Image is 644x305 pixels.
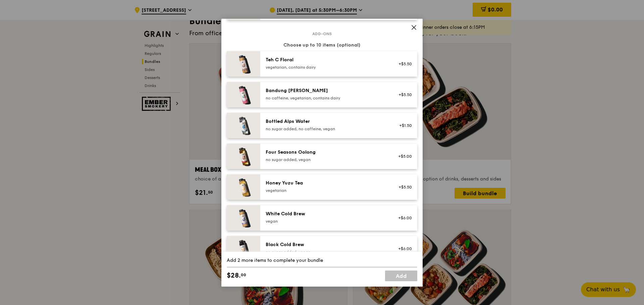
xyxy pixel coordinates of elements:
img: daily_normal_HORZ-teh-c-floral.jpg [227,51,260,77]
div: no caffeine, vegetarian, contains dairy [266,95,386,101]
div: +$6.00 [394,246,412,251]
div: +$5.50 [394,92,412,97]
div: +$5.50 [394,61,412,67]
img: daily_normal_honey-yuzu-tea.jpg [227,174,260,200]
div: +$5.50 [394,184,412,190]
span: Add-ons [310,31,334,36]
div: vegan [266,219,386,224]
img: daily_normal_HORZ-four-seasons-oolong.jpg [227,144,260,169]
div: vegetarian [266,188,386,193]
div: Add 2 more items to complete your bundle [227,257,417,264]
div: +$6.00 [394,215,412,221]
div: Honey Yuzu Tea [266,180,386,186]
div: vegetarian, contains dairy [266,65,386,70]
div: no sugar added, no caffeine, vegan [266,126,386,132]
div: Bandung [PERSON_NAME] [266,87,386,94]
div: +$5.00 [394,154,412,159]
img: daily_normal_HORZ-bottled-alps-water.jpg [227,113,260,138]
img: daily_normal_HORZ-black-cold-brew.jpg [227,236,260,261]
div: Choose up to 10 items (optional) [227,42,417,49]
div: Bottled Alps Water [266,118,386,125]
span: $28. [227,271,241,281]
div: Four Seasons Oolong [266,149,386,156]
div: no sugar added, vegan [266,157,386,162]
div: Teh C Floral [266,57,386,63]
div: White Cold Brew [266,211,386,217]
img: daily_normal_HORZ-bandung-gao.jpg [227,82,260,107]
a: Add [385,271,417,281]
span: 00 [241,272,246,278]
img: daily_normal_HORZ-white-cold-brew.jpg [227,205,260,231]
div: Black Cold Brew [266,241,386,248]
div: +$1.50 [394,123,412,128]
div: no sugar added, vegan [266,249,386,255]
